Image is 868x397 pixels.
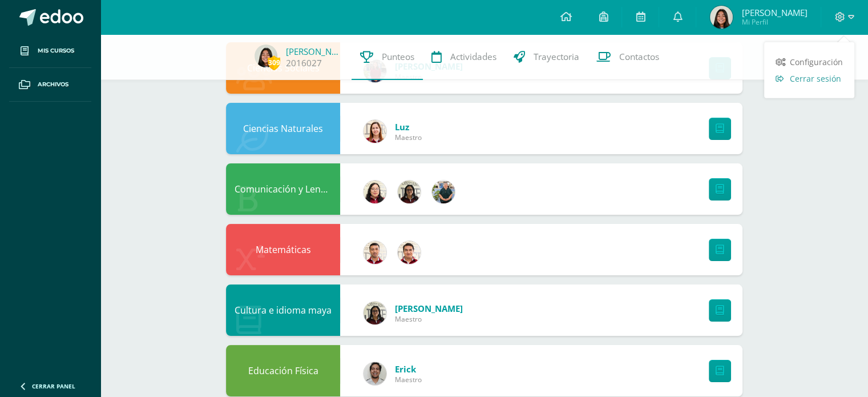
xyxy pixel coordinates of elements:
div: Cultura e idioma maya [226,284,340,336]
a: Contactos [588,34,668,80]
div: Educación Física [226,345,340,396]
a: Erick [395,363,422,375]
span: Trayectoria [534,51,579,63]
span: Mis cursos [38,46,74,55]
img: 817ebf3715493adada70f01008bc6ef0.png [364,120,386,143]
a: Luz [395,121,422,133]
img: 4e0900a1d9a69e7bb80937d985fefa87.png [364,362,386,385]
img: c64be9d0b6a0f58b034d7201874f2d94.png [364,302,386,324]
img: 8967023db232ea363fa53c906190b046.png [364,241,386,264]
a: [PERSON_NAME] [395,303,463,314]
span: Mi Perfil [741,17,807,27]
a: Cerrar sesión [764,70,854,87]
span: Cerrar panel [32,382,75,390]
img: d3b263647c2d686994e508e2c9b90e59.png [432,181,455,203]
span: Archivos [38,80,68,89]
a: 2016027 [286,57,322,69]
span: Maestro [395,375,422,384]
a: Actividades [423,34,505,80]
span: Configuración [790,57,843,67]
a: Punteos [352,34,423,80]
span: Punteos [382,51,414,63]
img: 81f67849df8a724b0181ebd0338a31b1.png [710,6,733,29]
div: Matemáticas [226,224,340,275]
span: Contactos [619,51,659,63]
span: Maestro [395,314,463,324]
a: [PERSON_NAME] [286,46,343,57]
div: Ciencias Naturales [226,103,340,154]
span: Cerrar sesión [790,73,841,84]
span: [PERSON_NAME] [741,7,807,18]
span: 309 [268,55,280,70]
img: 81f67849df8a724b0181ebd0338a31b1.png [255,45,277,67]
span: Maestro [395,133,422,142]
div: Comunicación y Lenguaje [226,163,340,215]
img: c6b4b3f06f981deac34ce0a071b61492.png [364,181,386,203]
img: c64be9d0b6a0f58b034d7201874f2d94.png [398,181,421,203]
a: Mis cursos [9,34,91,68]
a: Configuración [764,54,854,70]
img: 76b79572e868f347d82537b4f7bc2cf5.png [398,241,421,264]
a: Archivos [9,68,91,102]
span: Actividades [450,51,496,63]
a: Trayectoria [505,34,588,80]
